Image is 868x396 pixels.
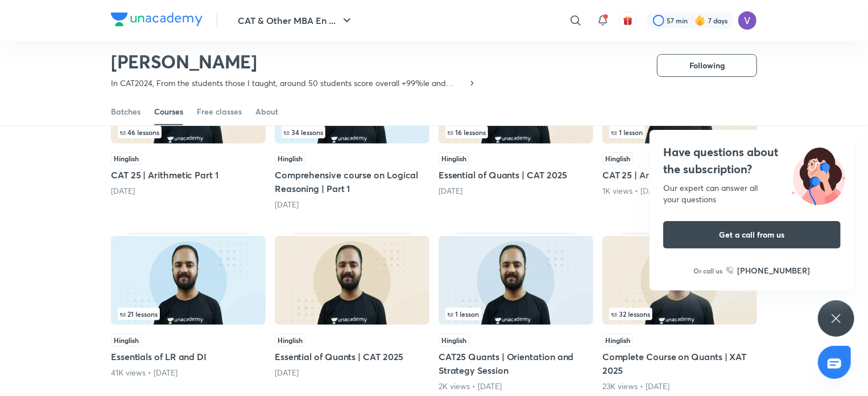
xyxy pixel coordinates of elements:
div: CAT 25 | Arithmetic Part 1 [111,52,266,210]
h5: CAT 25 | Arithmetic Part 1 [602,168,757,182]
div: Our expert can answer all your questions [663,182,841,205]
div: infosection [118,308,259,320]
span: 46 lessons [120,129,159,136]
div: left [118,126,259,138]
img: ttu_illustration_new.svg [783,144,854,205]
div: infocontainer [118,126,259,138]
div: left [445,126,586,138]
div: Comprehensive course on Logical Reasoning | Part 1 [275,52,429,210]
div: left [282,126,423,138]
div: infosection [445,126,586,138]
button: Get a call from us [663,221,841,248]
div: left [609,126,750,138]
h5: Complete Course on Quants | XAT 2025 [602,350,757,377]
div: 23K views • 8 months ago [602,381,757,392]
div: 2K views • 7 months ago [439,381,593,392]
span: Hinglish [111,334,142,346]
span: 1 lesson [611,129,643,136]
div: 4 months ago [111,185,266,197]
img: Thumbnail [275,236,429,325]
h5: Essentials of LR and DI [111,350,266,364]
div: infocontainer [445,308,586,320]
span: 16 lessons [448,129,486,136]
div: Complete Course on Quants | XAT 2025 [602,233,757,391]
a: [PHONE_NUMBER] [726,264,811,276]
img: Vatsal Kanodia [738,11,757,30]
div: infocontainer [282,126,423,138]
h5: CAT25 Quants | Orientation and Strategy Session [439,350,593,377]
img: avatar [623,15,633,26]
div: infocontainer [445,126,586,138]
h6: [PHONE_NUMBER] [738,264,811,276]
h2: [PERSON_NAME] [111,50,477,73]
p: In CAT2024, From the students those I taught, around 50 students score overall +99%le and around ... [111,77,468,89]
span: 21 lessons [120,311,158,317]
h5: Essential of Quants | CAT 2025 [439,168,593,182]
button: Following [657,54,757,77]
span: Hinglish [602,152,633,165]
h5: Essential of Quants | CAT 2025 [275,350,429,364]
span: Hinglish [275,152,305,165]
div: infocontainer [118,308,259,320]
span: Hinglish [439,152,469,165]
h5: CAT 25 | Arithmetic Part 1 [111,168,266,182]
div: infosection [282,126,423,138]
div: 4 months ago [275,199,429,210]
div: About [255,106,278,117]
div: infosection [609,308,750,320]
img: Company Logo [111,13,202,26]
img: Thumbnail [439,236,593,325]
img: streak [695,15,706,26]
div: Essential of Quants | CAT 2025 [275,233,429,391]
span: Hinglish [439,334,469,346]
button: CAT & Other MBA En ... [231,9,361,32]
div: Batches [111,106,140,117]
span: 32 lessons [611,311,650,317]
span: Following [689,60,725,71]
span: Hinglish [602,334,633,346]
span: Hinglish [275,334,305,346]
div: left [445,308,586,320]
div: infocontainer [609,308,750,320]
div: Essentials of LR and DI [111,233,266,391]
h4: Have questions about the subscription? [663,144,841,178]
h5: Comprehensive course on Logical Reasoning | Part 1 [275,168,429,195]
a: Free classes [197,98,242,125]
div: left [609,308,750,320]
span: 1 lesson [448,311,479,317]
a: Batches [111,98,140,125]
div: infosection [445,308,586,320]
img: Thumbnail [111,236,266,325]
a: About [255,98,278,125]
img: Thumbnail [602,236,757,325]
div: infosection [609,126,750,138]
button: avatar [619,11,637,30]
p: Or call us [694,266,723,276]
span: Hinglish [111,152,142,165]
div: Essential of Quants | CAT 2025 [439,52,593,210]
span: 34 lessons [284,129,323,136]
div: 1K views • 7 months ago [602,185,757,197]
a: Courses [154,98,183,125]
a: Company Logo [111,13,202,29]
div: left [118,308,259,320]
div: Courses [154,106,183,117]
div: CAT25 Quants | Orientation and Strategy Session [439,233,593,391]
div: infosection [118,126,259,138]
div: 7 months ago [275,367,429,378]
div: Free classes [197,106,242,117]
div: 6 months ago [439,185,593,197]
div: CAT 25 | Arithmetic Part 1 [602,52,757,210]
div: 41K views • 7 months ago [111,367,266,378]
div: infocontainer [609,126,750,138]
